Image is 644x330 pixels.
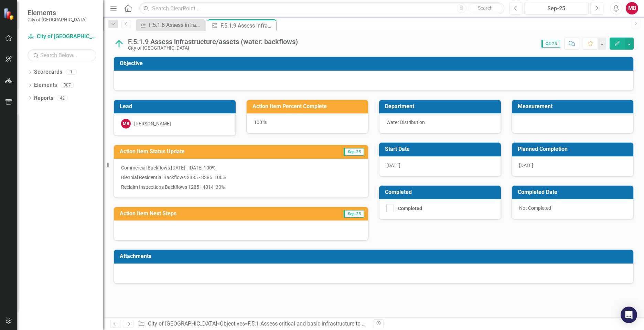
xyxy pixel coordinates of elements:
[34,94,53,102] a: Reports
[220,320,245,327] a: Objectives
[120,148,305,155] h3: Action Item Status Update
[121,173,361,182] p: Biennial Residential Backflows 3385 - 3385 100%
[121,164,361,173] p: Commercial Backflows [DATE] - [DATE] 100%
[344,148,364,156] span: Sep-25
[28,33,96,41] a: City of [GEOGRAPHIC_DATA]
[134,120,171,127] div: [PERSON_NAME]
[148,320,217,327] a: City of [GEOGRAPHIC_DATA]
[28,17,87,22] small: City of [GEOGRAPHIC_DATA]
[28,49,96,61] input: Search Below...
[518,146,630,152] h3: Planned Completion
[128,45,298,51] div: City of [GEOGRAPHIC_DATA]
[120,60,630,66] h3: Objective
[518,103,630,110] h3: Measurement
[139,2,504,14] input: Search ClearPoint...
[114,38,125,49] img: On Track
[253,103,365,110] h3: Action Item Percent Complete
[621,307,637,323] div: Open Intercom Messenger
[626,2,638,14] button: MB
[120,210,299,217] h3: Action Item Next Steps
[121,119,131,128] div: MB
[121,182,361,190] p: Reclaim Inspections Backflows 1285 - 4014 30%
[3,8,15,20] img: ClearPoint Strategy
[478,5,493,11] span: Search
[138,21,203,29] a: F.5.1.8 Assess infrastructure/assets (water: meters)
[120,103,232,110] h3: Lead
[541,40,560,48] span: Q4-25
[519,163,533,168] span: [DATE]
[385,189,497,195] h3: Completed
[512,199,634,219] div: Not Completed
[518,189,630,195] h3: Completed Date
[34,68,62,76] a: Scorecards
[66,69,77,75] div: 1
[128,38,298,45] div: F.5.1.9 Assess infrastructure/assets (water: backflows)
[221,21,275,30] div: F.5.1.9 Assess infrastructure/assets (water: backflows)
[386,163,400,168] span: [DATE]
[385,146,497,152] h3: Start Date
[149,21,203,29] div: F.5.1.8 Assess infrastructure/assets (water: meters)
[248,320,582,327] a: F.5.1 Assess critical and basic infrastructure to prioritize repair and replacement (water, waste...
[386,120,425,125] span: Water Distribution
[385,103,497,110] h3: Department
[34,81,57,89] a: Elements
[138,320,368,328] div: » » »
[524,2,589,14] button: Sep-25
[120,253,630,259] h3: Attachments
[61,82,74,88] div: 307
[468,3,503,13] button: Search
[344,210,364,218] span: Sep-25
[527,4,586,13] div: Sep-25
[247,113,368,133] div: 100 %
[57,95,68,101] div: 42
[28,9,87,17] span: Elements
